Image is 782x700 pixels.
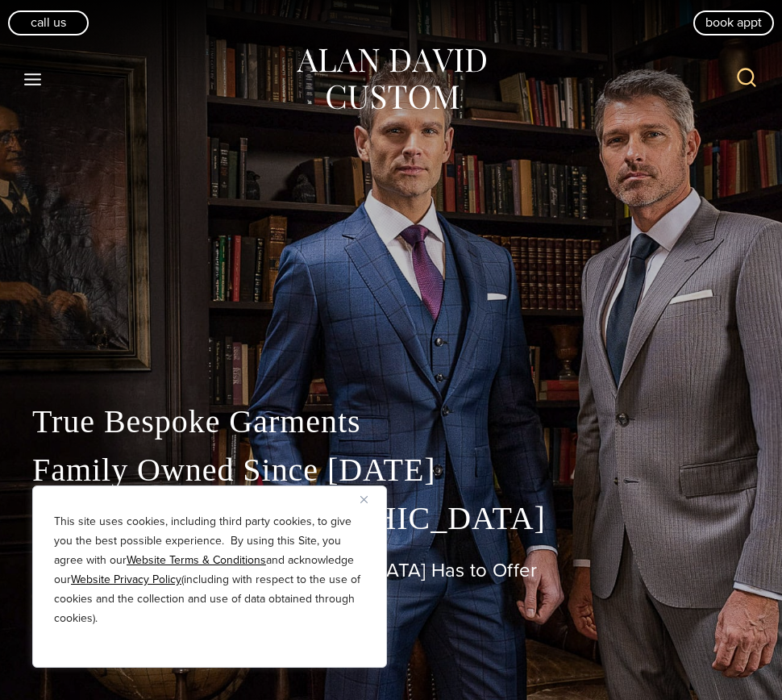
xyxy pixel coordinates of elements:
[32,398,750,543] p: True Bespoke Garments Family Owned Since [DATE] Made in the [GEOGRAPHIC_DATA]
[360,490,380,509] button: Close
[32,559,750,582] h1: The Best Custom Suits [GEOGRAPHIC_DATA] Has to Offer
[127,552,266,569] a: Website Terms & Conditions
[54,512,365,628] p: This site uses cookies, including third party cookies, to give you the best possible experience. ...
[16,65,50,94] button: Open menu
[8,10,89,35] a: Call Us
[360,496,368,503] img: Close
[693,10,774,35] a: book appt
[71,571,181,588] a: Website Privacy Policy
[294,44,488,115] img: Alan David Custom
[727,60,766,98] button: View Search Form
